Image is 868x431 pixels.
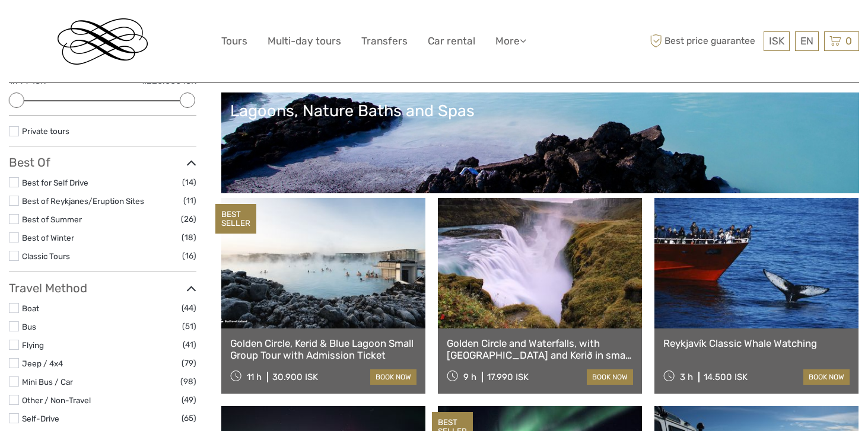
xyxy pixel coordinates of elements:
div: Lagoons, Nature Baths and Spas [230,101,850,120]
a: Multi-day tours [268,33,341,50]
h3: Travel Method [9,281,196,295]
p: We're away right now. Please check back later! [17,21,134,30]
h3: Best Of [9,155,196,170]
a: book now [587,369,633,385]
span: (14) [182,175,196,189]
div: BEST SELLER [215,204,256,234]
div: 17.990 ISK [487,372,529,382]
span: (16) [182,249,196,263]
span: 11 h [247,372,262,382]
a: Private tours [22,126,69,136]
a: Car rental [428,33,475,50]
a: Best of Reykjanes/Eruption Sites [22,196,144,206]
a: Golden Circle and Waterfalls, with [GEOGRAPHIC_DATA] and Kerið in small group [447,337,633,362]
div: 14.500 ISK [704,372,748,382]
a: Golden Circle, Kerid & Blue Lagoon Small Group Tour with Admission Ticket [230,337,416,362]
a: book now [803,369,850,385]
a: Tours [221,33,247,50]
span: (18) [182,231,196,244]
button: Open LiveChat chat widget [136,18,151,33]
a: Best for Self Drive [22,178,88,187]
img: Reykjavik Residence [58,18,148,65]
span: (98) [180,375,196,388]
span: (41) [183,338,196,352]
a: book now [370,369,416,385]
a: Transfers [361,33,408,50]
span: (11) [183,194,196,207]
span: (26) [181,212,196,226]
span: (51) [182,320,196,333]
a: Lagoons, Nature Baths and Spas [230,101,850,184]
a: Reykjavík Classic Whale Watching [663,337,850,349]
div: EN [795,31,819,51]
a: Other / Non-Travel [22,395,91,405]
span: 3 h [680,372,693,382]
a: Best of Summer [22,215,82,224]
a: Best of Winter [22,233,74,242]
a: Mini Bus / Car [22,377,73,387]
span: 0 [844,35,854,47]
a: Classic Tours [22,251,70,261]
span: ISK [769,35,784,47]
span: (44) [182,301,196,315]
a: Bus [22,322,36,331]
a: Jeep / 4x4 [22,359,63,368]
span: (49) [182,393,196,407]
a: Boat [22,304,39,313]
a: Flying [22,340,44,350]
span: 9 h [463,372,476,382]
a: Self-Drive [22,414,59,423]
span: (79) [182,356,196,370]
span: (65) [182,411,196,425]
a: More [495,33,526,50]
span: Best price guarantee [647,31,761,51]
div: 30.900 ISK [272,372,318,382]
